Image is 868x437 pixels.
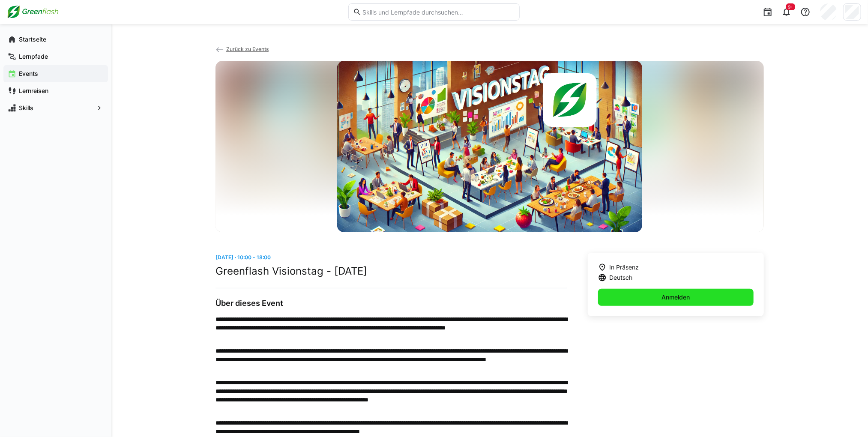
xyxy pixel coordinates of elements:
[362,8,515,16] input: Skills und Lernpfade durchsuchen…
[216,254,271,260] span: [DATE] · 10:00 - 18:00
[598,289,754,306] button: Anmelden
[216,299,567,308] h3: Über dieses Event
[661,293,691,302] span: Anmelden
[216,46,269,52] a: Zurück zu Events
[609,263,639,272] span: In Präsenz
[609,273,632,282] span: Deutsch
[226,46,269,52] span: Zurück zu Events
[216,265,567,278] h2: Greenflash Visionstag - [DATE]
[788,4,793,9] span: 9+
